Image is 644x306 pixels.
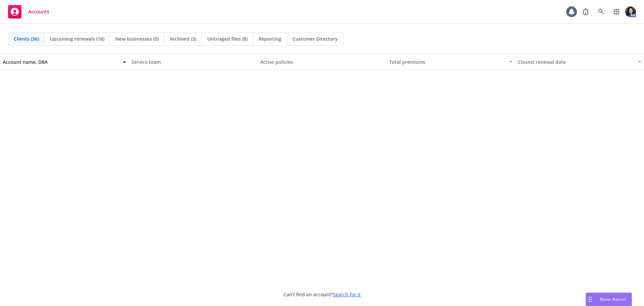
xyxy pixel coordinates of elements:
span: Reporting [259,35,281,42]
button: Total premiums [386,54,515,70]
a: Accounts [5,2,52,21]
span: Clients (36) [14,35,39,42]
span: Archived (3) [170,35,196,42]
a: Report a Bug [579,5,592,18]
span: Can't find an account? [283,291,361,298]
img: photo [625,6,636,17]
a: Search for it [333,291,361,298]
button: Closest renewal date [515,54,644,70]
a: Switch app [610,5,623,18]
span: Upcoming renewals (18) [50,35,104,42]
div: Closest renewal date [518,58,634,65]
button: Nova Assist [586,293,632,306]
span: Customer Directory [292,35,338,42]
div: Active policies [260,58,384,65]
span: Untriaged files (8) [207,35,248,42]
div: Drag to move [586,293,594,306]
div: Service team [131,58,255,65]
span: New businesses (0) [115,35,159,42]
div: Total premiums [389,58,505,65]
button: Active policies [258,54,386,70]
a: Search [594,5,608,18]
span: Nova Assist [600,296,626,302]
button: Service team [129,54,258,70]
span: Accounts [28,9,49,14]
div: Account name, DBA [3,58,119,65]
